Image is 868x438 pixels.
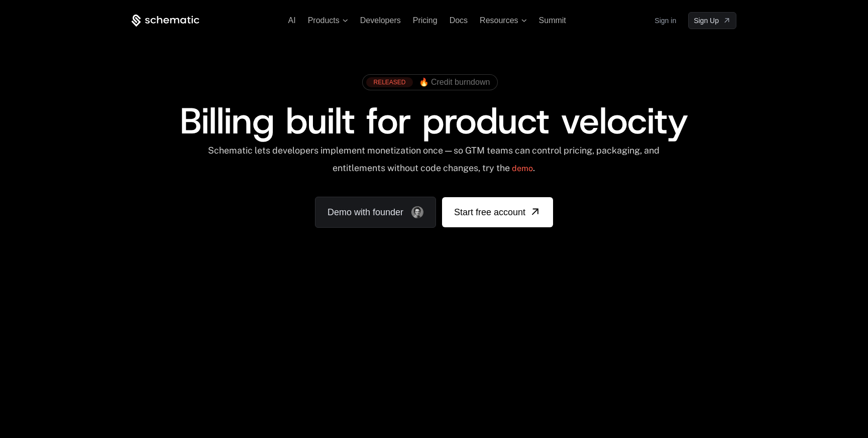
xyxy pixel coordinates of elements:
[207,145,661,181] div: Schematic lets developers implement monetization once — so GTM teams can control pricing, packagi...
[512,157,533,181] a: demo
[288,16,296,25] a: AI
[450,16,468,25] a: Docs
[411,206,423,218] img: Founder
[480,16,518,25] span: Resources
[694,16,719,26] span: Sign Up
[360,16,401,25] a: Developers
[539,16,566,25] a: Summit
[442,197,553,227] a: [object Object]
[180,97,688,145] span: Billing built for product velocity
[366,77,490,87] a: [object Object],[object Object]
[315,197,436,228] a: Demo with founder, ,[object Object]
[655,13,676,29] a: Sign in
[688,12,736,29] a: [object Object]
[308,16,340,25] span: Products
[419,78,490,87] span: 🔥 Credit burndown
[454,205,525,219] span: Start free account
[413,16,438,25] a: Pricing
[366,77,412,87] div: RELEASED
